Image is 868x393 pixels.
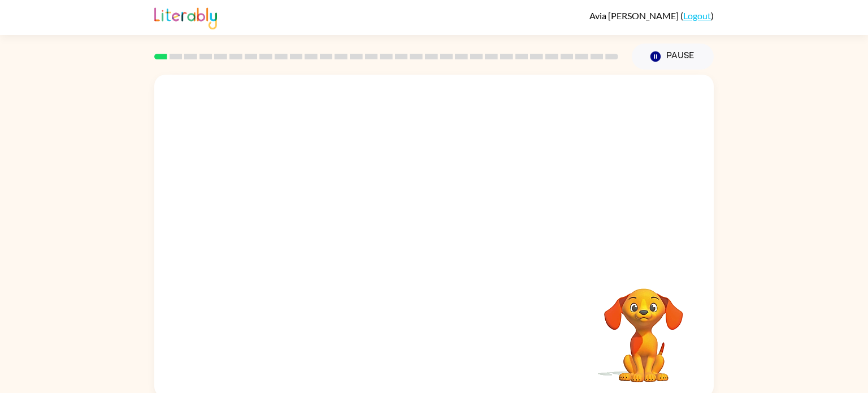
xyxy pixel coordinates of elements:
a: Logout [683,10,711,21]
video: Your browser must support playing .mp4 files to use Literably. Please try using another browser. [587,271,700,384]
span: Avia [PERSON_NAME] [589,10,680,21]
div: ( ) [589,10,714,21]
img: Literably [154,5,217,29]
button: Pause [632,44,714,70]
